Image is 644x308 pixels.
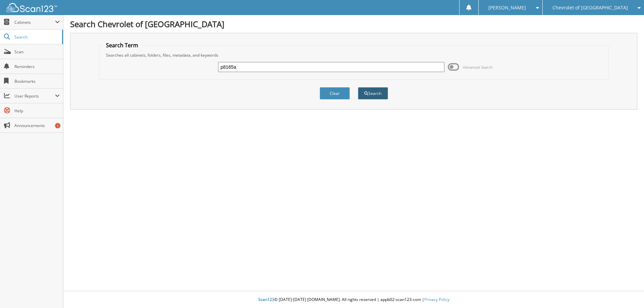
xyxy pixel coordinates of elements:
[55,123,60,128] div: 1
[103,52,605,58] div: Searches all cabinets, folders, files, metadata, and keywords
[488,6,526,10] span: [PERSON_NAME]
[70,18,637,29] h1: Search Chevrolet of [GEOGRAPHIC_DATA]
[14,64,60,69] span: Reminders
[463,65,493,70] span: Advanced Search
[103,42,142,49] legend: Search Term
[7,3,57,12] img: scan123-logo-white.svg
[14,93,55,99] span: User Reports
[552,6,628,10] span: Chevrolet of [GEOGRAPHIC_DATA]
[14,49,60,55] span: Scan
[14,19,55,25] span: Cabinets
[14,78,60,84] span: Bookmarks
[63,292,644,308] div: © [DATE]-[DATE] [DOMAIN_NAME]. All rights reserved | appb02-scan123-com |
[14,123,60,128] span: Announcements
[424,297,449,302] a: Privacy Policy
[320,87,350,100] button: Clear
[258,297,274,302] span: Scan123
[14,34,59,40] span: Search
[358,87,388,100] button: Search
[14,108,60,114] span: Help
